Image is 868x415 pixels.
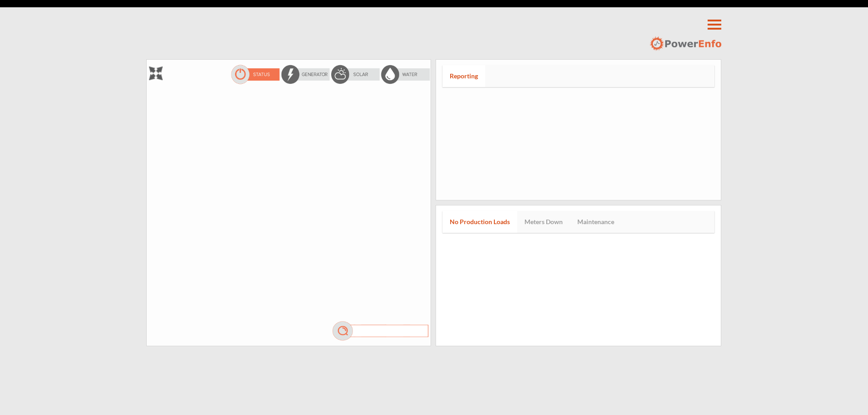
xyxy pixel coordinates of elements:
a: No Production Loads [442,211,517,233]
img: statusOn.png [230,64,280,85]
img: zoom.png [149,67,163,80]
a: Reporting [442,65,485,87]
img: mag.png [331,321,431,341]
img: energyOff.png [280,64,330,85]
img: solarOff.png [330,64,380,85]
img: waterOff.png [380,64,431,85]
a: Maintenance [570,211,621,233]
a: Meters Down [517,211,570,233]
img: logo [649,36,721,51]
